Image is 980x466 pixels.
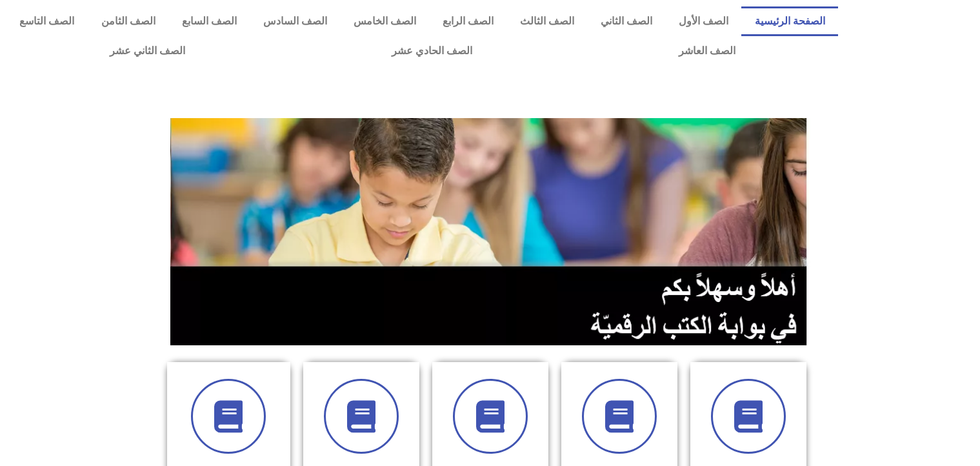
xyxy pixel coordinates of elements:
[250,6,340,36] a: الصف السادس
[506,6,587,36] a: الصف الثالث
[340,6,429,36] a: الصف الخامس
[288,36,575,66] a: الصف الحادي عشر
[429,6,506,36] a: الصف الرابع
[6,36,288,66] a: الصف الثاني عشر
[88,6,168,36] a: الصف الثامن
[575,36,839,66] a: الصف العاشر
[168,6,250,36] a: الصف السابع
[741,6,838,36] a: الصفحة الرئيسية
[665,6,741,36] a: الصف الأول
[587,6,665,36] a: الصف الثاني
[6,6,88,36] a: الصف التاسع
